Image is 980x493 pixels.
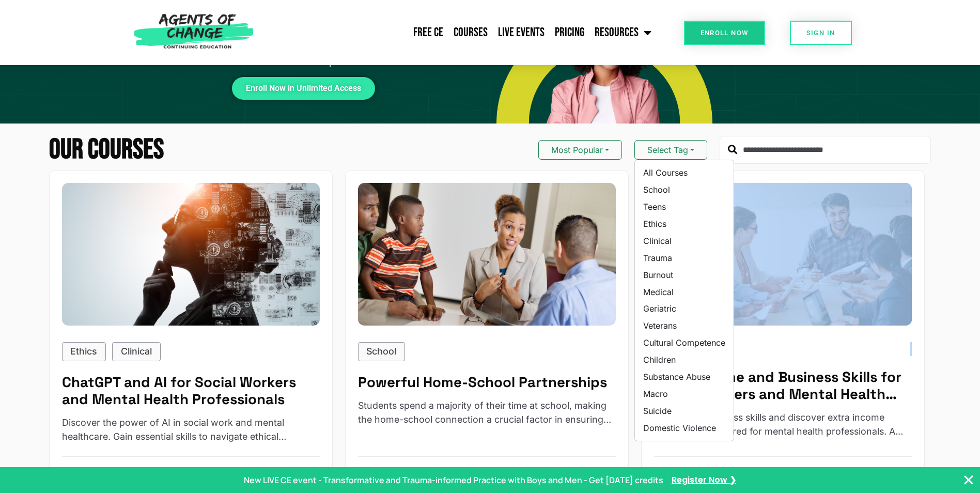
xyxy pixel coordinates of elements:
[635,300,734,317] a: Geriatric
[538,140,622,160] button: Most Popular
[259,20,657,45] nav: Menu
[654,368,912,403] h5: Extra Income and Business Skills for Social Workers and Mental Health Professionals
[408,20,448,45] a: Free CE
[635,403,734,420] a: Suicide
[635,368,734,386] a: Substance Abuse
[358,183,616,326] img: Powerful Home-School Partnerships (1.5 General CE Credit)
[232,77,375,100] a: Enroll Now in Unlimited Access
[358,399,616,426] p: Students spend a majority of their time at school, making the home-school connection a crucial fa...
[358,374,616,391] h5: Powerful Home-School Partnerships
[70,345,97,359] p: Ethics
[806,29,835,36] span: SIGN IN
[654,183,912,326] img: Extra Income and Business Skills for Social Workers and Mental Health Professionals (0 CE Credit)
[635,181,734,198] a: School
[62,416,320,443] p: Discover the power of AI in social work and mental healthcare. Gain essential skills to navigate ...
[634,140,707,160] button: Select Tag
[635,334,734,351] a: Cultural Competence
[635,386,734,403] a: Macro
[962,474,975,486] button: Close Banner
[635,198,734,215] a: Teens
[635,420,734,437] a: Domestic Violence
[62,374,320,408] h5: ChatGPT and AI for Social Workers and Mental Health Professionals
[635,233,734,250] a: Clinical
[121,345,152,359] p: Clinical
[244,474,663,486] p: New LIVE CE event - Transformative and Trauma-informed Practice with Boys and Men - Get [DATE] cr...
[493,20,550,45] a: Live Events
[366,345,396,359] p: School
[635,215,734,233] a: Ethics
[550,20,589,45] a: Pricing
[672,474,736,487] a: Register Now ❯
[701,29,749,36] span: Enroll Now
[635,164,734,181] a: All Courses
[790,21,852,45] a: SIGN IN
[448,20,493,45] a: Courses
[246,85,361,91] span: Enroll Now in Unlimited Access
[654,411,912,438] p: Boost your business skills and discover extra income opportunities tailored for mental health pro...
[684,21,765,45] a: Enroll Now
[62,183,320,326] img: ChatGPT and AI for Social Workers and Mental Health Professionals (3 General CE Credit)
[49,136,164,164] h2: Our Courses
[635,351,734,368] a: Children
[635,267,734,284] a: Burnout
[635,250,734,267] a: Trauma
[635,317,734,334] a: Veterans
[589,20,657,45] a: Resources
[635,284,734,301] a: Medical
